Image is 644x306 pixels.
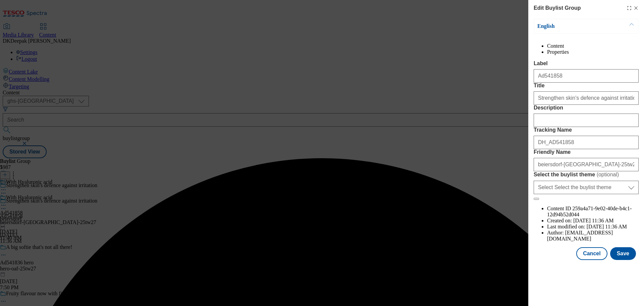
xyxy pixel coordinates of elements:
[547,218,639,224] li: Created on:
[534,127,639,133] label: Tracking Name
[547,230,639,242] li: Author:
[534,149,639,155] label: Friendly Name
[534,105,639,111] label: Description
[610,247,636,260] button: Save
[534,91,639,105] input: Enter Title
[587,224,627,229] span: [DATE] 11:36 AM
[547,230,613,242] span: [EMAIL_ADDRESS][DOMAIN_NAME]
[547,206,639,218] li: Content ID
[573,218,613,223] span: [DATE] 11:36 AM
[534,114,639,127] input: Enter Description
[534,171,639,178] label: Select the buylist theme
[534,83,639,89] label: Title
[534,69,639,83] input: Enter Label
[534,158,639,171] input: Enter Friendly Name
[547,49,639,55] li: Properties
[547,206,632,217] span: 259a4a71-9e02-40de-b4c1-12d94b52d044
[597,172,619,177] span: ( optional )
[534,60,639,67] label: Label
[534,136,639,149] input: Enter Tracking Name
[537,23,608,30] p: English
[576,247,607,260] button: Cancel
[547,224,639,230] li: Last modified on:
[534,4,581,12] h4: Edit Buylist Group
[547,43,639,49] li: Content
